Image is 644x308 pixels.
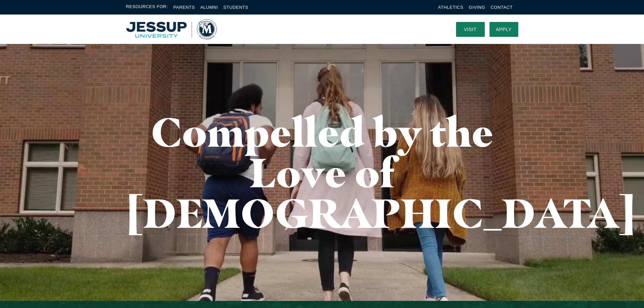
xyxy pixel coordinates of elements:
[490,22,518,37] a: Apply
[456,22,485,37] a: Visit
[438,5,463,10] a: Athletics
[126,19,217,40] img: Multnomah University Logo
[126,19,217,40] a: Home
[223,5,248,10] a: Students
[126,3,168,11] span: Resources For:
[173,5,195,10] a: Parents
[200,5,218,10] a: Alumni
[126,112,518,233] h1: Compelled by the Love of [DEMOGRAPHIC_DATA]
[469,5,485,10] a: Giving
[491,5,512,10] a: Contact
